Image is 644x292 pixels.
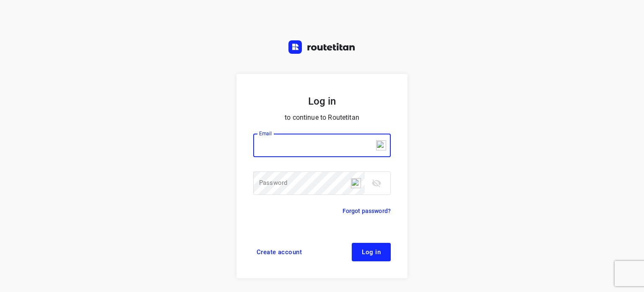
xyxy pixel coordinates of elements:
a: Routetitan [288,40,356,56]
a: Forgot password? [343,206,391,216]
button: toggle password visibility [368,175,385,192]
img: Routetitan [288,40,356,54]
p: to continue to Routetitan [253,112,391,124]
span: Create account [257,249,302,255]
img: npw-badge-icon-locked.svg [351,178,361,188]
img: npw-badge-icon-locked.svg [376,140,386,150]
span: Log in [362,249,381,255]
a: Create account [253,243,305,261]
button: Log in [352,243,391,261]
h5: Log in [253,94,391,108]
